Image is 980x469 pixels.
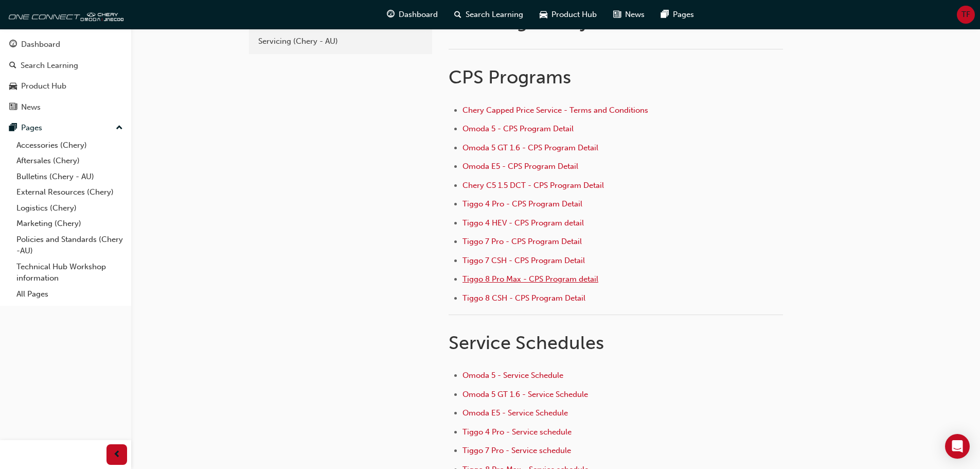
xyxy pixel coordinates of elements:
[399,9,438,21] span: Dashboard
[4,118,127,137] button: Pages
[462,256,585,265] a: Tiggo 7 CSH - CPS Program Detail
[462,124,574,133] a: Omoda 5 - CPS Program Detail
[531,4,605,25] a: car-iconProduct Hub
[605,4,653,25] a: news-iconNews
[653,4,702,25] a: pages-iconPages
[387,8,395,21] span: guage-icon
[5,4,123,25] img: oneconnect
[21,101,41,113] div: News
[21,122,42,134] div: Pages
[462,106,648,115] a: Chery Capped Price Service - Terms and Conditions
[449,332,604,354] span: Service Schedules
[551,9,597,21] span: Product Hub
[116,121,123,135] span: up-icon
[12,153,127,169] a: Aftersales (Chery)
[462,237,582,246] a: Tiggo 7 Pro - CPS Program Detail
[9,124,17,133] span: pages-icon
[449,66,571,88] span: CPS Programs
[462,446,571,455] a: Tiggo 7 Pro - Service schedule
[462,181,604,190] a: Chery C5 1.5 DCT - CPS Program Detail
[9,40,17,49] span: guage-icon
[454,8,461,21] span: search-icon
[12,137,127,153] a: Accessories (Chery)
[673,9,694,21] span: Pages
[258,36,423,47] div: Servicing (Chery - AU)
[9,61,16,71] span: search-icon
[462,162,578,171] a: Omoda E5 - CPS Program Detail
[9,82,17,91] span: car-icon
[21,80,66,92] div: Product Hub
[462,218,584,228] a: Tiggo 4 HEV - CPS Program detail
[661,8,669,21] span: pages-icon
[466,9,523,21] span: Search Learning
[625,9,645,21] span: News
[12,232,127,259] a: Policies and Standards (Chery -AU)
[4,33,127,118] button: DashboardSearch LearningProduct HubNews
[462,371,563,380] a: Omoda 5 - Service Schedule
[462,293,585,303] a: Tiggo 8 CSH - CPS Program Detail
[379,4,446,25] a: guage-iconDashboard
[4,77,127,96] a: Product Hub
[21,39,60,50] div: Dashboard
[462,427,572,437] a: Tiggo 4 Pro - Service schedule
[462,408,568,418] a: Omoda E5 - Service Schedule
[113,448,121,461] span: prev-icon
[4,35,127,54] a: Dashboard
[12,259,127,286] a: Technical Hub Workshop information
[957,6,975,24] button: TF
[12,286,127,302] a: All Pages
[12,216,127,232] a: Marketing (Chery)
[462,274,598,284] a: Tiggo 8 Pro Max - CPS Program detail
[540,8,547,21] span: car-icon
[462,199,582,209] a: Tiggo 4 Pro - CPS Program Detail
[21,60,78,72] div: Search Learning
[945,434,970,459] div: Open Intercom Messenger
[253,32,428,50] a: Servicing (Chery - AU)
[462,143,598,152] a: Omoda 5 GT 1.6 - CPS Program Detail
[12,169,127,185] a: Bulletins (Chery - AU)
[446,4,531,25] a: search-iconSearch Learning
[4,98,127,117] a: News
[9,103,17,112] span: news-icon
[4,56,127,75] a: Search Learning
[961,9,970,21] span: TF
[12,184,127,200] a: External Resources (Chery)
[613,8,621,21] span: news-icon
[12,200,127,216] a: Logistics (Chery)
[462,390,588,399] a: Omoda 5 GT 1.6 - Service Schedule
